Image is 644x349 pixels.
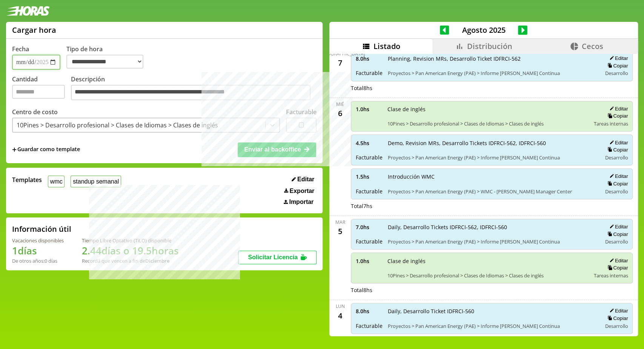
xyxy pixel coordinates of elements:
div: Tiempo Libre Optativo (TiLO) disponible [82,237,179,244]
span: + [12,145,17,154]
select: Tipo de hora [66,55,143,69]
div: mar [335,219,345,225]
span: Demo, Revision MRs, Desarrollo Tickets IDFRCI-562, IDFRCI-560 [388,139,596,147]
input: Cantidad [12,85,65,99]
span: 8.0 hs [356,55,383,62]
button: Solicitar Licencia [238,251,317,264]
div: De otros años: 0 días [12,257,64,264]
button: Copiar [605,315,628,321]
button: Editar [607,173,628,179]
button: Editar [607,106,628,112]
span: Editar [297,176,314,183]
span: 4.5 hs [356,139,383,147]
label: Tipo de hora [66,45,149,70]
button: standup semanal [71,176,121,187]
span: Agosto 2025 [449,25,518,35]
div: Vacaciones disponibles [12,237,64,244]
label: Fecha [12,45,29,53]
button: Editar [289,176,317,183]
span: Desarrollo [605,188,628,195]
span: Proyectos > Pan American Energy (PAE) > Informe [PERSON_NAME] Continua [388,323,596,329]
span: Desarrollo [605,238,628,245]
div: Total 8 hs [351,286,633,294]
span: Clase de inglés [387,106,589,113]
span: Enviar al backoffice [244,146,301,153]
span: 1.0 hs [356,106,382,113]
div: Recordá que vencen a fin de [82,257,179,264]
div: 4 [334,309,346,321]
span: Distribución [467,41,512,51]
span: Introducción WMC [388,173,596,180]
button: Copiar [605,63,628,69]
span: +Guardar como template [12,145,80,154]
span: Facturable [356,322,383,329]
span: Templates [12,176,42,184]
span: Exportar [289,188,314,194]
span: Solicitar Licencia [248,254,298,260]
button: Copiar [605,231,628,237]
span: Desarrollo [605,154,628,161]
span: Desarrollo [605,323,628,329]
span: Planning, Revision MRs, Desarrollo Ticket IDFRCI-562 [388,55,596,62]
span: Listado [373,41,400,51]
img: logotipo [6,6,50,16]
div: mié [336,101,344,107]
label: Facturable [286,108,317,116]
h2: Información útil [12,224,71,234]
button: Copiar [605,181,628,187]
h1: 1 días [12,244,64,257]
b: Diciembre [145,257,169,264]
span: 1.5 hs [356,173,383,180]
span: Facturable [356,154,383,161]
span: Clase de inglés [387,257,589,265]
span: Daily, Desarrollo Tickets IDFRCI-562, IDFRCI-560 [388,223,596,231]
button: Editar [607,257,628,264]
button: Editar [607,308,628,314]
textarea: Descripción [71,85,310,101]
div: 7 [334,57,346,69]
span: Proyectos > Pan American Energy (PAE) > WMC - [PERSON_NAME] Manager Center [388,188,596,195]
label: Cantidad [12,75,71,103]
span: Facturable [356,188,383,195]
div: [DEMOGRAPHIC_DATA] [315,51,365,57]
button: Enviar al backoffice [238,142,316,157]
button: Copiar [605,113,628,119]
button: Editar [607,223,628,230]
div: 6 [334,107,346,119]
span: Tareas internas [593,120,628,127]
div: 10Pines > Desarrollo profesional > Clases de Idiomas > Clases de inglés [17,121,218,129]
div: lun [336,303,345,309]
div: scrollable content [329,54,638,335]
button: wmc [48,176,65,187]
button: Editar [607,139,628,146]
button: Exportar [282,187,317,195]
span: Proyectos > Pan American Energy (PAE) > Informe [PERSON_NAME] Continua [388,154,596,161]
span: Tareas internas [593,272,628,279]
span: 8.0 hs [356,308,383,315]
span: Cecos [582,41,603,51]
label: Centro de costo [12,108,58,116]
span: Facturable [356,69,383,77]
span: Proyectos > Pan American Energy (PAE) > Informe [PERSON_NAME] Continua [388,70,596,77]
span: Desarrollo [605,70,628,77]
span: 7.0 hs [356,223,383,231]
span: 1.0 hs [356,257,382,265]
span: Importar [289,199,314,205]
span: Facturable [356,238,383,245]
button: Editar [607,55,628,61]
h1: Cargar hora [12,25,56,35]
span: Daily, Desarrollo Ticket IDFRCI-560 [388,308,596,315]
div: Total 8 hs [351,84,633,92]
button: Copiar [605,265,628,271]
span: 10Pines > Desarrollo profesional > Clases de Idiomas > Clases de inglés [387,120,589,127]
span: Proyectos > Pan American Energy (PAE) > Informe [PERSON_NAME] Continua [388,238,596,245]
label: Descripción [71,75,317,103]
div: 5 [334,225,346,237]
span: 10Pines > Desarrollo profesional > Clases de Idiomas > Clases de inglés [387,272,589,279]
button: Copiar [605,147,628,153]
h1: 2.44 días o 19.5 horas [82,244,179,257]
div: Total 7 hs [351,202,633,210]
